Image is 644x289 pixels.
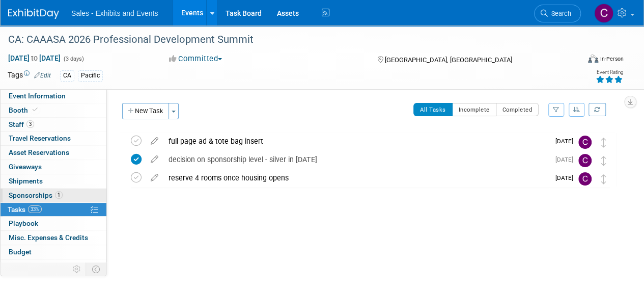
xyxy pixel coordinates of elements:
[384,56,512,64] span: [GEOGRAPHIC_DATA], [GEOGRAPHIC_DATA]
[555,156,578,163] span: [DATE]
[9,262,77,270] span: ROI, Objectives & ROO
[1,231,106,245] a: Misc. Expenses & Credits
[594,4,613,23] img: Christine Lurz
[8,54,61,63] span: [DATE] [DATE]
[596,70,623,75] div: Event Rating
[578,172,592,186] img: Christine Lurz
[8,9,59,19] img: ExhibitDay
[534,53,624,68] div: Event Format
[8,70,51,82] td: Tags
[55,191,63,199] span: 1
[1,132,106,145] a: Travel Reservations
[9,177,43,185] span: Shipments
[163,151,549,168] div: decision on sponsorship level - silver in [DATE]
[555,174,578,181] span: [DATE]
[1,89,106,103] a: Event Information
[60,70,74,81] div: CA
[1,189,106,202] a: Sponsorships1
[63,56,84,62] span: (3 days)
[68,262,86,276] td: Personalize Event Tab Strip
[1,245,106,259] a: Budget
[1,217,106,230] a: Playbook
[601,138,606,147] i: Move task
[601,174,606,184] i: Move task
[9,163,42,171] span: Giveaways
[534,5,581,22] a: Search
[496,103,539,116] button: Completed
[28,205,42,213] span: 33%
[548,10,571,17] span: Search
[1,103,106,117] a: Booth
[146,173,163,182] a: edit
[413,103,453,116] button: All Tasks
[555,138,578,145] span: [DATE]
[9,120,34,128] span: Staff
[1,118,106,132] a: Staff3
[9,191,63,199] span: Sponsorships
[9,148,69,156] span: Asset Reservations
[122,103,169,119] button: New Task
[163,169,549,187] div: reserve 4 rooms once housing opens
[146,155,163,164] a: edit
[589,103,606,116] a: Refresh
[71,9,158,17] span: Sales - Exhibits and Events
[163,133,549,150] div: full page ad & tote bag insert
[78,70,103,81] div: Pacific
[34,72,51,79] a: Edit
[165,54,226,64] button: Committed
[601,156,606,166] i: Move task
[600,55,624,63] div: In-Person
[86,262,107,276] td: Toggle Event Tabs
[1,160,106,174] a: Giveaways
[8,205,42,214] span: Tasks
[33,107,38,113] i: Booth reservation complete
[9,219,38,227] span: Playbook
[9,134,71,142] span: Travel Reservations
[146,137,163,146] a: edit
[30,54,39,62] span: to
[1,174,106,188] a: Shipments
[588,55,598,63] img: Format-Inperson.png
[9,233,88,242] span: Misc. Expenses & Credits
[9,248,32,256] span: Budget
[578,136,592,149] img: Christine Lurz
[1,259,106,273] a: ROI, Objectives & ROO
[1,146,106,160] a: Asset Reservations
[9,92,66,100] span: Event Information
[5,31,571,49] div: CA: CAAASA 2026 Professional Development Summit
[452,103,496,116] button: Incomplete
[26,120,34,128] span: 3
[1,203,106,217] a: Tasks33%
[578,154,592,167] img: Christine Lurz
[9,106,40,114] span: Booth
